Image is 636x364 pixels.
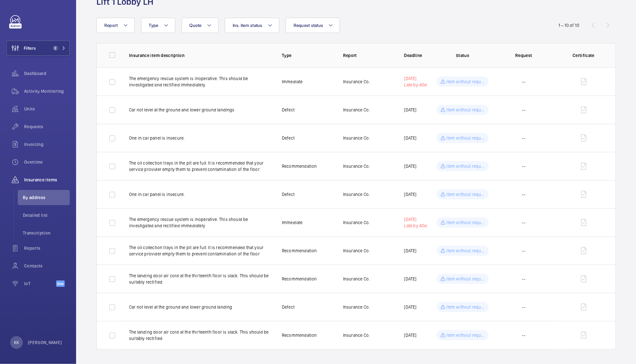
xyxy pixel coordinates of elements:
p: Deadline [404,52,432,59]
p: Type [282,52,333,59]
p: Item without request [447,163,485,169]
button: Filters2 [6,41,70,56]
span: Filters [24,45,36,51]
span: -- [522,332,525,338]
span: -- [522,276,525,282]
span: IoT [24,280,56,287]
span: -- [522,219,525,226]
span: Report [104,23,118,28]
span: Dashboard [24,70,70,77]
p: Item without request [447,248,485,254]
p: [DATE] [404,135,417,141]
p: Defect [282,135,295,141]
p: One in car panel is insecure. [129,191,272,198]
p: Insurance Co. [343,304,370,310]
p: The oil collection trays in the pit are full. It is recommended that your service provider empty ... [129,244,272,257]
span: Requests [24,123,70,130]
p: [DATE] [404,216,428,223]
p: The landing door air cord at the thirteenth floor is slack. This should be suitably rectified [129,273,272,285]
span: Overtime [24,159,70,165]
p: Item without request [447,107,485,113]
p: Item without request [447,276,485,282]
span: -- [522,304,525,310]
p: The landing door air cord at the thirteenth floor is slack. This should be suitably rectified [129,329,272,342]
p: KK [14,339,19,346]
p: Insurance Co. [343,276,370,282]
p: Recommendation [282,163,317,169]
div: Late by 40d. [404,82,428,88]
p: Insurance Co. [343,332,370,338]
p: [DATE] [404,191,417,198]
p: [DATE] [404,276,417,282]
button: Type [141,18,175,33]
p: Car not level at the ground and lower ground landing [129,304,272,310]
p: [DATE] [404,75,428,82]
p: Item without request [447,332,485,338]
p: Insurance Co. [343,191,370,198]
span: Quote [190,23,202,28]
span: -- [522,191,525,198]
p: Certificate [564,52,603,59]
p: [DATE] [404,248,417,254]
p: Insurance Co. [343,163,370,169]
div: Late by 40d. [404,223,428,229]
span: Units [24,106,70,112]
p: Defect [282,304,295,310]
p: [DATE] [404,304,417,310]
span: Insurance items [24,177,70,183]
button: Ins. item status [225,18,279,33]
span: Beta [56,280,65,287]
p: Item without request [447,135,485,141]
p: Immediate [282,219,303,226]
span: Contacts [24,263,70,269]
p: Car not level at the ground and lower ground landings [129,107,272,113]
p: Item without request [447,78,485,85]
span: -- [522,163,525,169]
span: Reports [24,245,70,251]
p: One in car panel is insecure. [129,135,272,141]
p: Insurance Co. [343,248,370,254]
p: Insurance item description [129,52,272,59]
span: Transcription [23,230,70,236]
div: 1 – 10 of 10 [558,22,579,28]
span: Activity Monitoring [24,88,70,94]
span: 2 [53,46,58,51]
p: Defect [282,191,295,198]
span: Type [149,23,159,28]
span: Detailed list [23,212,70,218]
span: -- [522,135,525,141]
p: Item without request [447,304,485,310]
p: Insurance Co. [343,107,370,113]
span: Invoicing [24,141,70,147]
p: Status [437,52,489,59]
button: Quote [182,18,218,33]
p: Recommendation [282,332,317,338]
p: Recommendation [282,276,317,282]
span: -- [522,107,525,113]
p: [DATE] [404,332,417,338]
button: Request status [286,18,340,33]
p: Item without request [447,191,485,198]
p: [DATE] [404,163,417,169]
p: The emergency rescue system is inoperative. This should be investigated and rectified immediately [129,216,272,229]
span: -- [522,248,525,254]
span: Ins. item status [233,23,263,28]
p: Report [343,52,394,59]
p: Request [497,52,550,59]
p: Insurance Co. [343,135,370,141]
p: Insurance Co. [343,78,370,85]
p: Defect [282,107,295,113]
span: By address [23,194,70,201]
p: [PERSON_NAME] [28,339,62,346]
p: Recommendation [282,248,317,254]
span: Request status [294,23,323,28]
p: The emergency rescue system is inoperative. This should be investigated and rectified immediately. [129,75,272,88]
button: Report [96,18,135,33]
p: [DATE] [404,107,417,113]
p: Immediate [282,78,303,85]
span: -- [522,78,525,85]
p: Item without request [447,219,485,226]
p: The oil collection trays in the pit are full. It is recommended that your service provider empty ... [129,160,272,173]
p: Insurance Co. [343,219,370,226]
